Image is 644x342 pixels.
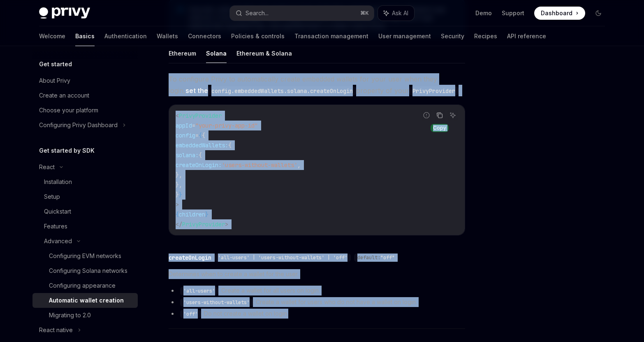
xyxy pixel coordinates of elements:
div: Create an account [39,91,89,100]
div: About Privy [39,76,70,86]
button: Search...⌘K [230,6,374,21]
a: Create an account [32,88,138,103]
a: User management [378,26,431,46]
span: 'users-without-wallets' [222,161,297,169]
div: Quickstart [44,207,71,216]
a: Choose your platform [32,103,138,118]
button: Ethereum [169,44,196,63]
div: Setup [44,192,60,202]
div: Migrating to 2.0 [49,310,91,320]
a: About Privy [32,73,138,88]
span: config [176,132,195,139]
span: Dashboard [541,9,572,17]
span: }, [176,181,182,188]
span: default: [357,254,380,261]
span: } [179,191,182,198]
span: } [176,191,179,198]
code: 'off' [180,310,201,318]
div: Configuring Solana networks [49,266,127,276]
button: Solana [206,44,227,63]
a: Demo [475,9,492,17]
span: PrivyProvider [179,112,222,119]
h5: Get started by SDK [39,146,95,156]
div: Copy [431,124,449,132]
a: Automatic wallet creation [32,293,138,308]
a: Dashboard [534,7,585,20]
span: Determines when to create a wallet for the user. [169,269,465,279]
div: Choose your platform [39,105,98,115]
div: Configuring EVM networks [49,251,121,261]
span: PrivyProvider [182,221,225,228]
span: To configure Privy to automatically create embedded wallets for your user when they login, proper... [169,73,465,96]
span: } [205,211,208,218]
button: Ask AI [447,110,458,121]
div: Configuring appearance [49,281,116,291]
h5: Get started [39,59,72,69]
span: solana: [176,151,199,159]
span: 'all-users' | 'users-without-wallets' | 'off' [218,254,347,261]
span: = [195,132,199,139]
div: createOnLogin [169,254,211,262]
a: Welcome [39,26,65,46]
a: Quickstart [32,204,138,219]
span: > [225,221,228,228]
a: Configuring Solana networks [32,263,138,278]
span: createOnLogin: [176,161,222,169]
li: : Do not create a wallet on login. [169,309,465,319]
button: Copy the contents from the code block [434,110,445,121]
span: embeddedWallets: [176,142,228,149]
a: Setup [32,189,138,204]
span: }, [176,171,182,179]
div: Configuring Privy Dashboard [39,120,118,130]
span: < [176,112,179,119]
span: { [199,151,202,159]
button: Ethereum & Solana [236,44,292,63]
a: Recipes [474,26,497,46]
div: Features [44,221,67,231]
div: Search... [246,8,269,18]
a: Configuring EVM networks [32,249,138,263]
span: Ask AI [392,9,408,17]
span: ⌘ K [360,10,369,16]
div: Automatic wallet creation [49,295,124,305]
a: Policies & controls [231,26,285,46]
a: API reference [507,26,546,46]
button: Report incorrect code [421,110,432,121]
a: Transaction management [294,26,368,46]
a: Configuring appearance [32,278,138,293]
button: Toggle dark mode [592,7,605,20]
div: Installation [44,177,72,187]
span: </ [176,221,182,228]
span: appId [176,122,192,129]
span: "your-privy-app-id" [195,122,258,129]
a: Connectors [188,26,221,46]
li: : Create a wallet for users who do not have a wallet on login. [169,297,465,307]
div: React native [39,325,73,335]
span: = [192,122,195,129]
code: 'users-without-wallets' [180,298,253,307]
span: > [176,201,179,208]
span: { [199,132,202,139]
a: Installation [32,174,138,189]
span: children [179,211,205,218]
img: dark logo [39,7,90,19]
a: Security [441,26,464,46]
span: { [176,211,179,218]
code: PrivyProvider [409,86,459,95]
code: 'all-users' [180,287,218,295]
a: Features [32,219,138,234]
span: , [297,161,301,169]
code: config.embeddedWallets.solana.createOnLogin [208,86,356,95]
div: React [39,162,55,172]
a: Authentication [104,26,147,46]
a: Basics [75,26,95,46]
span: "off" [380,254,395,261]
button: Ask AI [378,6,414,21]
div: Advanced [44,236,72,246]
strong: set the [185,86,356,95]
a: Wallets [157,26,178,46]
span: { [228,142,232,149]
a: Support [502,9,524,17]
li: : Create a wallet for all users on login. [169,286,465,295]
span: { [202,132,205,139]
